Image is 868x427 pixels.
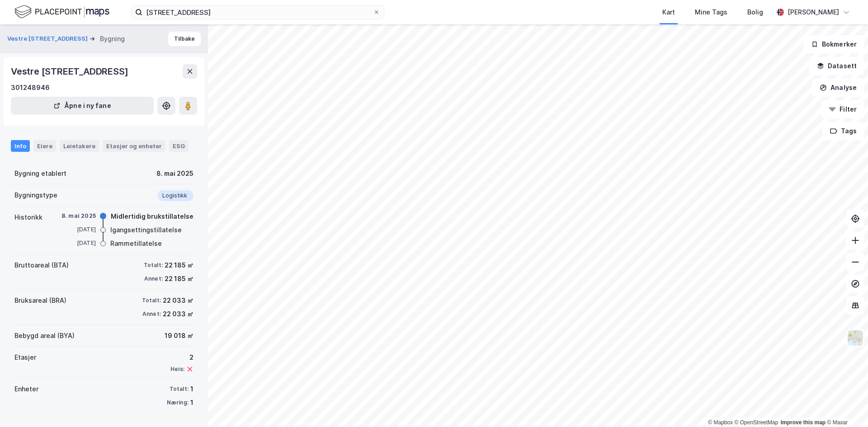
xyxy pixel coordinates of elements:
[165,330,193,341] div: 19 018 ㎡
[60,212,96,220] div: 8. mai 2025
[144,262,163,269] div: Totalt:
[14,190,57,201] div: Bygningstype
[821,100,864,118] button: Filter
[662,7,675,18] div: Kart
[170,352,193,363] div: 2
[60,140,99,152] div: Leietakere
[170,366,184,373] div: Heis:
[7,34,90,43] button: Vestre [STREET_ADDRESS]
[788,7,839,18] div: [PERSON_NAME]
[142,310,161,318] div: Annet:
[14,212,42,223] div: Historikk
[110,238,162,249] div: Rammetillatelse
[144,275,163,282] div: Annet:
[747,7,763,18] div: Bolig
[847,329,864,347] img: Z
[822,122,864,140] button: Tags
[165,273,193,284] div: 22 185 ㎡
[14,4,109,20] img: logo.f888ab2527a4732fd821a326f86c7f29.svg
[14,352,36,363] div: Etasjer
[14,330,75,341] div: Bebygd areal (BYA)
[111,211,193,222] div: Midlertidig brukstillatelse
[708,419,733,426] a: Mapbox
[14,260,69,271] div: Bruttoareal (BTA)
[106,142,162,150] div: Etasjer og enheter
[156,168,193,179] div: 8. mai 2025
[170,385,189,393] div: Totalt:
[165,260,193,271] div: 22 185 ㎡
[190,384,193,394] div: 1
[33,140,56,152] div: Eiere
[695,7,727,18] div: Mine Tags
[823,384,868,427] iframe: Chat Widget
[163,295,193,306] div: 22 033 ㎡
[14,168,66,179] div: Bygning etablert
[809,57,864,75] button: Datasett
[168,32,201,46] button: Tilbake
[11,97,154,115] button: Åpne i ny fane
[823,384,868,427] div: Kontrollprogram for chat
[142,297,161,304] div: Totalt:
[100,33,125,44] div: Bygning
[60,225,96,234] div: [DATE]
[110,225,182,235] div: Igangsettingstillatelse
[167,399,189,406] div: Næring:
[11,64,130,79] div: Vestre [STREET_ADDRESS]
[11,140,30,152] div: Info
[11,82,50,93] div: 301248946
[163,309,193,319] div: 22 033 ㎡
[14,295,66,306] div: Bruksareal (BRA)
[169,140,189,152] div: ESG
[60,239,96,247] div: [DATE]
[142,5,373,19] input: Søk på adresse, matrikkel, gårdeiere, leietakere eller personer
[812,79,864,97] button: Analyse
[14,384,38,394] div: Enheter
[735,419,778,426] a: OpenStreetMap
[190,397,193,408] div: 1
[803,35,864,53] button: Bokmerker
[781,419,826,426] a: Improve this map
